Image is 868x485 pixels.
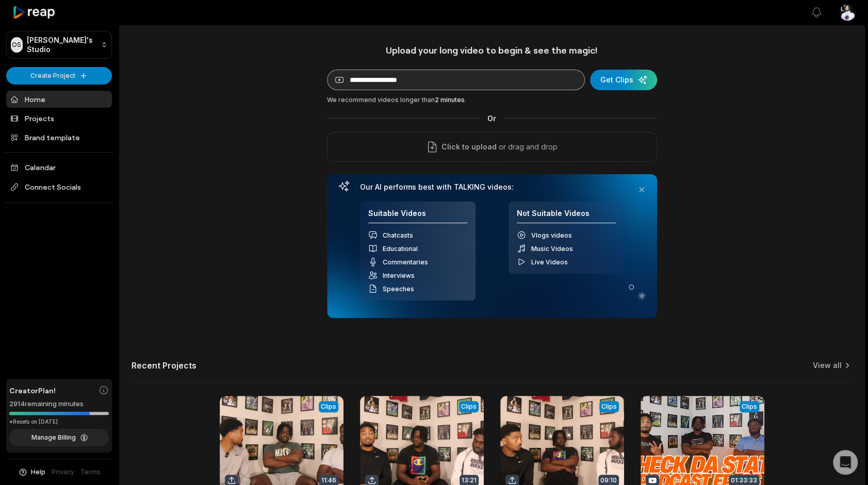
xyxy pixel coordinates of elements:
[813,360,842,371] a: View all
[31,467,45,477] span: Help
[6,91,112,108] a: Home
[6,178,112,196] span: Connect Socials
[9,399,109,409] div: 2914 remaining minutes
[383,285,414,293] span: Speeches
[11,37,23,53] div: OS
[327,44,657,56] h1: Upload your long video to begin & see the magic!
[327,95,657,105] div: We recommend videos longer than .
[6,129,112,146] a: Brand template
[9,429,109,446] button: Manage Billing
[6,67,112,85] button: Create Project
[6,159,112,176] a: Calendar
[531,231,572,239] span: Vlogs videos
[27,36,97,54] p: [PERSON_NAME]'s Studio
[517,209,616,224] h4: Not Suitable Videos
[368,209,467,224] h4: Suitable Videos
[531,245,573,253] span: Music Videos
[441,141,497,153] span: Click to upload
[497,141,558,153] p: or drag and drop
[9,385,56,396] span: Creator Plan!
[18,467,45,477] button: Help
[80,467,101,477] a: Terms
[479,113,504,124] span: Or
[435,96,465,104] span: 2 minutes
[590,70,657,90] button: Get Clips
[383,231,413,239] span: Chatcasts
[383,258,428,266] span: Commentaries
[6,110,112,127] a: Projects
[360,182,624,192] h3: Our AI performs best with TALKING videos:
[833,450,858,475] div: Open Intercom Messenger
[383,245,418,253] span: Educational
[9,418,109,426] div: *Resets on [DATE]
[132,360,196,371] h2: Recent Projects
[52,467,74,477] a: Privacy
[383,272,415,279] span: Interviews
[531,258,568,266] span: Live Videos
